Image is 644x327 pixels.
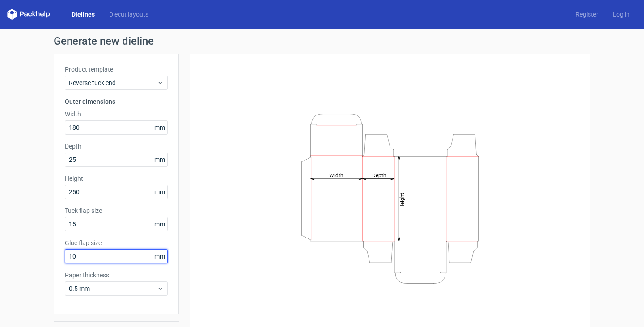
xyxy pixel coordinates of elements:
[152,217,167,231] span: mm
[69,284,157,293] span: 0.5 mm
[65,174,168,183] label: Height
[65,110,168,119] label: Width
[399,192,405,208] tspan: Height
[102,10,156,19] a: Diecut layouts
[152,250,167,263] span: mm
[65,206,168,215] label: Tuck flap size
[372,172,386,178] tspan: Depth
[152,185,167,199] span: mm
[65,271,168,280] label: Paper thickness
[329,172,343,178] tspan: Width
[568,10,606,19] a: Register
[64,10,102,19] a: Dielines
[606,10,637,19] a: Log in
[152,153,167,166] span: mm
[152,121,167,134] span: mm
[65,142,168,151] label: Depth
[65,238,168,247] label: Glue flap size
[54,36,590,47] h1: Generate new dieline
[65,65,168,74] label: Product template
[69,78,157,87] span: Reverse tuck end
[65,97,168,106] h3: Outer dimensions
